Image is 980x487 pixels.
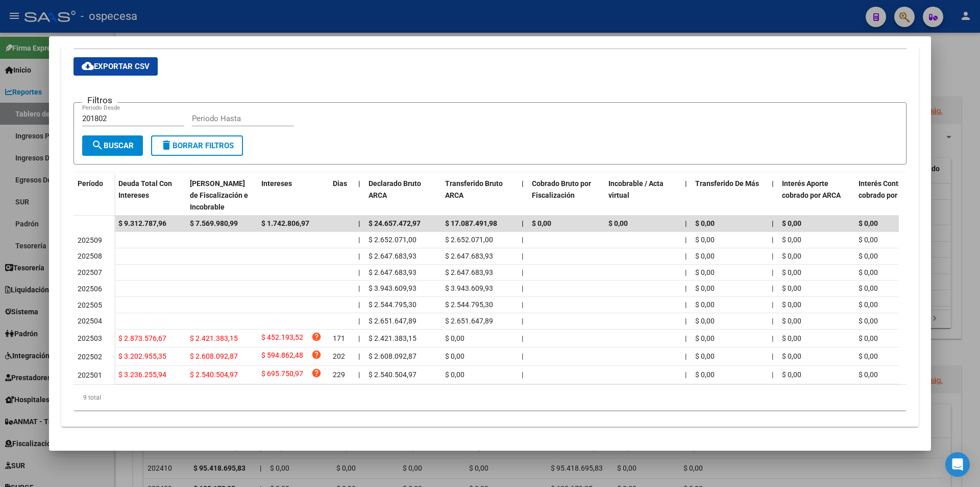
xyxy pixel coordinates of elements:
[859,252,878,260] span: $ 0,00
[82,60,94,72] mat-icon: cloud_download
[772,334,773,342] span: |
[859,334,878,342] span: $ 0,00
[151,135,243,156] button: Borrar Filtros
[782,370,801,379] span: $ 0,00
[695,317,715,325] span: $ 0,00
[78,252,102,260] span: 202508
[311,350,322,360] i: help
[695,236,715,244] span: $ 0,00
[772,300,773,309] span: |
[532,219,551,227] span: $ 0,00
[369,268,416,276] span: $ 2.647.683,93
[685,352,687,360] span: |
[186,173,257,218] datatable-header-cell: Deuda Bruta Neto de Fiscalización e Incobrable
[691,173,768,218] datatable-header-cell: Transferido De Más
[532,179,591,199] span: Cobrado Bruto por Fiscalización
[772,284,773,292] span: |
[118,179,172,199] span: Deuda Total Con Intereses
[782,284,801,292] span: $ 0,00
[358,219,360,227] span: |
[685,268,687,276] span: |
[369,352,416,360] span: $ 2.608.092,87
[91,141,134,150] span: Buscar
[333,179,347,188] span: Dias
[257,173,329,218] datatable-header-cell: Intereses
[118,370,166,379] span: $ 3.236.255,94
[369,284,416,292] span: $ 3.943.609,93
[772,252,773,260] span: |
[522,268,523,276] span: |
[685,284,687,292] span: |
[358,236,360,244] span: |
[78,179,103,188] span: Período
[445,317,493,325] span: $ 2.651.647,89
[78,236,102,244] span: 202509
[445,219,497,227] span: $ 17.087.491,98
[358,334,360,342] span: |
[859,352,878,360] span: $ 0,00
[118,352,166,360] span: $ 3.202.955,35
[445,236,493,244] span: $ 2.652.071,00
[695,252,715,260] span: $ 0,00
[772,236,773,244] span: |
[114,173,186,218] datatable-header-cell: Deuda Total Con Intereses
[518,173,528,218] datatable-header-cell: |
[695,219,715,227] span: $ 0,00
[772,370,773,379] span: |
[522,219,524,227] span: |
[78,334,102,342] span: 202503
[772,317,773,325] span: |
[859,268,878,276] span: $ 0,00
[118,219,166,227] span: $ 9.312.787,96
[358,268,360,276] span: |
[78,353,102,361] span: 202502
[685,300,687,309] span: |
[695,334,715,342] span: $ 0,00
[369,252,416,260] span: $ 2.647.683,93
[369,334,416,342] span: $ 2.421.383,15
[369,179,421,199] span: Declarado Bruto ARCA
[261,350,303,363] span: $ 594.862,48
[695,300,715,309] span: $ 0,00
[859,179,925,199] span: Interés Contribución cobrado por ARCA
[782,352,801,360] span: $ 0,00
[78,301,102,309] span: 202505
[445,300,493,309] span: $ 2.544.795,30
[78,317,102,325] span: 202504
[782,219,801,227] span: $ 0,00
[782,334,801,342] span: $ 0,00
[358,300,360,309] span: |
[604,173,681,218] datatable-header-cell: Incobrable / Acta virtual
[78,268,102,276] span: 202507
[82,62,150,71] span: Exportar CSV
[859,317,878,325] span: $ 0,00
[190,219,238,227] span: $ 7.569.980,99
[73,57,158,76] button: Exportar CSV
[82,95,117,106] h3: Filtros
[311,368,322,378] i: help
[522,284,523,292] span: |
[859,300,878,309] span: $ 0,00
[61,16,919,427] div: Aportes y Contribuciones de la Empresa: 30503057049
[261,332,303,345] span: $ 452.193,52
[685,179,687,188] span: |
[190,352,238,360] span: $ 2.608.092,87
[358,252,360,260] span: |
[73,173,114,216] datatable-header-cell: Período
[358,179,360,188] span: |
[681,173,691,218] datatable-header-cell: |
[782,300,801,309] span: $ 0,00
[685,236,687,244] span: |
[768,173,778,218] datatable-header-cell: |
[82,135,143,156] button: Buscar
[522,300,523,309] span: |
[358,352,360,360] span: |
[329,173,354,218] datatable-header-cell: Dias
[311,332,322,342] i: help
[445,370,464,379] span: $ 0,00
[608,219,628,227] span: $ 0,00
[118,334,166,342] span: $ 2.873.576,67
[190,334,238,342] span: $ 2.421.383,15
[78,371,102,379] span: 202501
[854,173,931,218] datatable-header-cell: Interés Contribución cobrado por ARCA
